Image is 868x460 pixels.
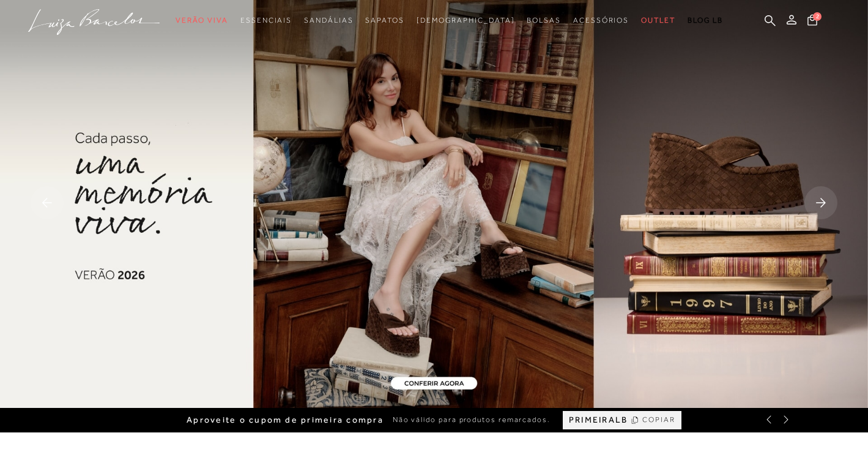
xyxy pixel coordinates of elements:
a: noSubCategoriesText [417,9,515,32]
span: Outlet [641,16,675,25]
span: Sandálias [304,16,353,25]
span: BLOG LB [688,16,723,25]
span: COPIAR [642,414,675,426]
a: noSubCategoriesText [365,9,404,32]
span: Bolsas [527,16,561,25]
span: Verão Viva [176,16,228,25]
a: noSubCategoriesText [641,9,675,32]
span: PRIMEIRALB [569,415,628,425]
a: noSubCategoriesText [176,9,228,32]
span: 2 [813,12,822,21]
a: BLOG LB [688,9,723,32]
span: Aproveite o cupom de primeira compra [187,415,384,425]
a: noSubCategoriesText [527,9,561,32]
a: noSubCategoriesText [573,9,629,32]
span: Não válido para produtos remarcados. [393,415,551,425]
a: noSubCategoriesText [304,9,353,32]
button: 2 [804,13,821,30]
span: [DEMOGRAPHIC_DATA] [417,16,515,25]
span: Sapatos [365,16,404,25]
span: Essenciais [240,16,292,25]
span: Acessórios [573,16,629,25]
a: noSubCategoriesText [240,9,292,32]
